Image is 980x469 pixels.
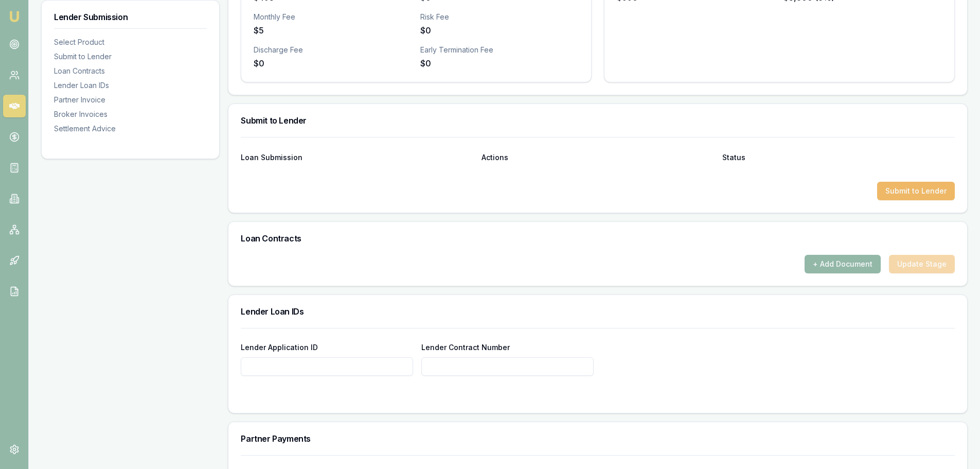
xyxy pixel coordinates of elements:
button: + Add Document [805,255,881,273]
div: $0 [420,57,579,70]
label: Lender Application ID [241,343,318,352]
h3: Lender Loan IDs [241,307,955,316]
div: Broker Invoices [54,109,207,119]
img: emu-icon-u.png [8,10,21,23]
div: Actions [482,154,714,161]
div: Monthly Fee [254,12,412,22]
div: Select Product [54,37,207,47]
div: $0 [420,24,579,37]
div: Settlement Advice [54,124,207,134]
div: Submit to Lender [54,51,207,62]
h3: Lender Submission [54,13,207,21]
h3: Loan Contracts [241,234,955,242]
div: Partner Invoice [54,95,207,105]
div: Discharge Fee [254,45,412,55]
div: Risk Fee [420,12,579,22]
div: $5 [254,24,412,37]
div: Early Termination Fee [420,45,579,55]
button: Submit to Lender [877,182,955,200]
label: Lender Contract Number [421,343,510,352]
div: $0 [254,57,412,70]
h3: Submit to Lender [241,116,955,125]
div: Loan Submission [241,154,473,161]
div: Status [722,154,955,161]
div: Lender Loan IDs [54,80,207,91]
h3: Partner Payments [241,435,955,443]
div: Loan Contracts [54,66,207,76]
